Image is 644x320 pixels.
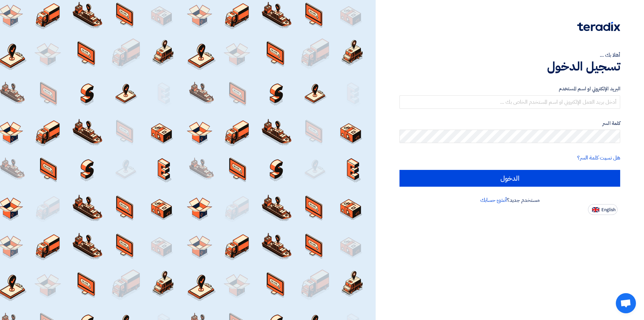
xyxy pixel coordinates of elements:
[577,22,620,31] img: Teradix logo
[399,59,620,74] h1: تسجيل الدخول
[592,207,599,212] img: en-US.png
[588,204,618,215] button: English
[480,196,507,204] a: أنشئ حسابك
[399,170,620,187] input: الدخول
[399,51,620,59] div: أهلا بك ...
[399,196,620,204] div: مستخدم جديد؟
[616,293,636,313] div: Open chat
[399,120,620,127] label: كلمة السر
[601,208,615,212] span: English
[399,85,620,93] label: البريد الإلكتروني او اسم المستخدم
[577,154,620,162] a: هل نسيت كلمة السر؟
[399,95,620,109] input: أدخل بريد العمل الإلكتروني او اسم المستخدم الخاص بك ...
